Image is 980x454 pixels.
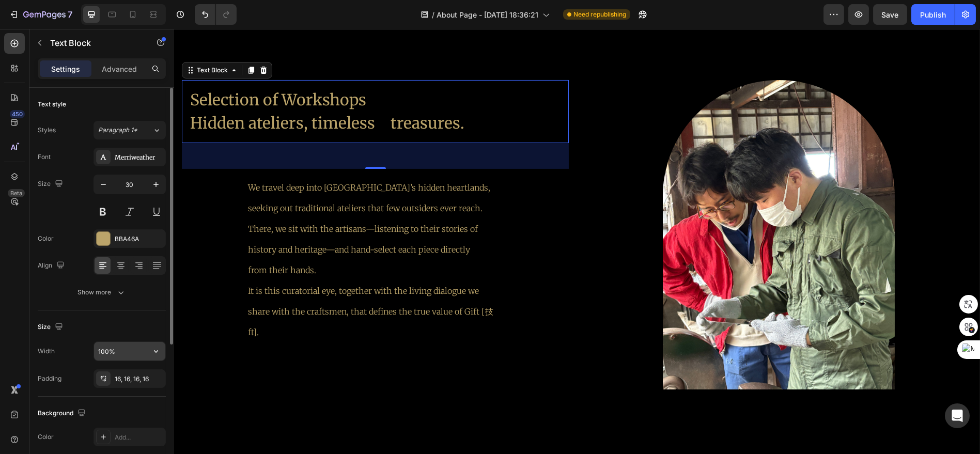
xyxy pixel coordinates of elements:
[195,4,237,25] div: Undo/Redo
[78,287,126,298] div: Show more
[38,320,65,334] div: Size
[573,10,626,19] span: Need republishing
[38,152,51,162] div: Font
[38,406,88,420] div: Background
[911,4,955,25] button: Publish
[38,259,67,273] div: Align
[38,177,65,191] div: Size
[920,9,946,20] div: Publish
[94,342,165,361] input: Auto
[38,347,55,356] div: Width
[10,110,25,118] div: 450
[38,100,66,109] div: Text style
[432,9,434,20] span: /
[174,29,980,454] iframe: Design area
[489,51,721,361] img: gempages_561744352058016960-e6806cc5-65df-4a51-a041-2e391ad487b1.jpg
[38,126,56,135] div: Styles
[94,121,166,139] button: Paragraph 1*
[873,4,907,25] button: Save
[38,283,166,302] button: Show more
[50,37,138,49] p: Text Block
[882,10,899,19] span: Save
[945,403,970,428] div: Open Intercom Messenger
[115,234,163,244] div: BBA46A
[8,189,25,197] div: Beta
[115,374,163,384] div: 16, 16, 16, 16
[38,234,54,243] div: Color
[4,4,77,25] button: 7
[115,153,163,162] div: Merriweather
[102,64,137,74] p: Advanced
[115,433,163,442] div: Add...
[98,126,137,135] span: Paragraph 1*
[38,432,54,442] div: Color
[437,9,538,20] span: About Page - [DATE] 18:36:21
[38,374,61,383] div: Padding
[51,64,80,74] p: Settings
[68,8,72,21] p: 7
